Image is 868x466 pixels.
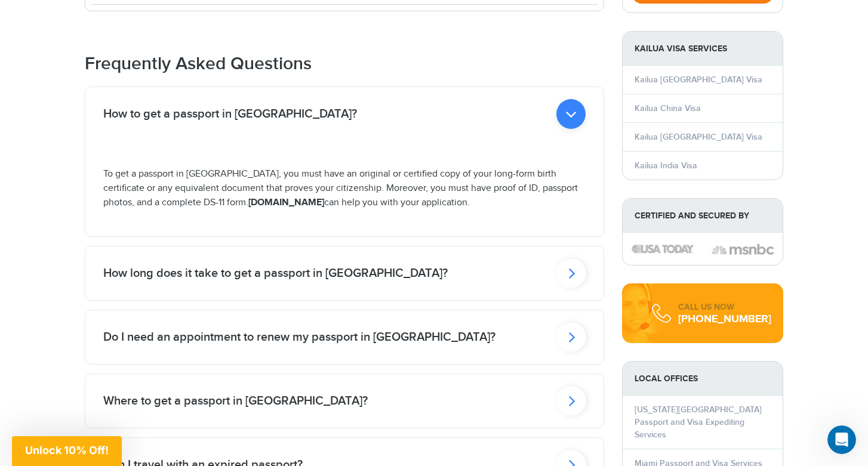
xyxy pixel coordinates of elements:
[12,436,122,466] div: Unlock 10% Off!
[85,53,604,75] h2: Frequently Asked Questions
[103,167,586,210] p: To get a passport in [GEOGRAPHIC_DATA], you must have an original or certified copy of your long-...
[623,199,783,233] strong: Certified and Secured by
[827,425,856,454] iframe: Intercom live chat
[712,242,774,257] img: image description
[103,394,368,408] h2: Where to get a passport in [GEOGRAPHIC_DATA]?
[103,107,357,121] h2: How to get a passport in [GEOGRAPHIC_DATA]?
[635,405,762,440] a: [US_STATE][GEOGRAPHIC_DATA] Passport and Visa Expediting Services
[678,313,771,325] div: [PHONE_NUMBER]
[635,75,762,85] a: Kailua [GEOGRAPHIC_DATA] Visa
[103,330,495,344] h2: Do I need an appointment to renew my passport in [GEOGRAPHIC_DATA]?
[248,197,324,208] strong: [DOMAIN_NAME]
[103,266,448,280] h2: How long does it take to get a passport in [GEOGRAPHIC_DATA]?
[635,103,701,113] a: Kailua China Visa
[623,362,783,396] strong: LOCAL OFFICES
[632,245,694,253] img: image description
[623,32,783,66] strong: Kailua Visa Services
[25,444,109,456] span: Unlock 10% Off!
[678,301,771,313] div: CALL US NOW
[635,161,697,171] a: Kailua India Visa
[635,132,762,142] a: Kailua [GEOGRAPHIC_DATA] Visa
